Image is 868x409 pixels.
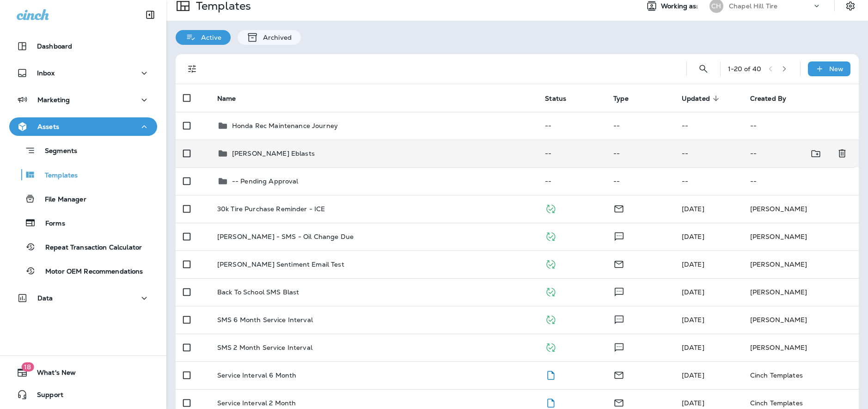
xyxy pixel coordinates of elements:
[9,289,157,307] button: Data
[258,34,292,41] p: Archived
[682,232,704,241] span: Zachary Nottke
[9,189,157,208] button: File Manager
[217,205,325,213] p: 30k Tire Purchase Reminder - ICE
[538,112,606,140] td: --
[682,399,704,407] span: Zachary Nottke
[545,259,556,268] span: Published
[606,167,674,195] td: --
[538,140,606,167] td: --
[674,112,743,140] td: --
[9,64,157,82] button: Inbox
[137,6,163,24] button: Collapse Sidebar
[9,237,157,256] button: Repeat Transaction Calculator
[833,144,851,163] button: Delete
[743,334,859,361] td: [PERSON_NAME]
[682,95,710,103] span: Updated
[743,195,859,223] td: [PERSON_NAME]
[682,316,704,324] span: Zachary Nottke
[545,342,556,351] span: Published
[743,361,859,389] td: Cinch Templates
[545,370,556,378] span: Draft
[217,288,299,296] p: Back To School SMS Blast
[545,398,556,406] span: Draft
[36,220,65,228] p: Forms
[606,140,674,167] td: --
[728,65,761,73] div: 1 - 20 of 40
[196,34,221,41] p: Active
[9,385,157,404] button: Support
[743,140,825,167] td: --
[743,278,859,306] td: [PERSON_NAME]
[217,372,296,379] p: Service Interval 6 Month
[37,96,70,104] p: Marketing
[9,363,157,382] button: 18What's New
[545,204,556,212] span: Published
[682,343,704,352] span: Zachary Nottke
[545,94,578,103] span: Status
[217,316,313,324] p: SMS 6 Month Service Interval
[613,342,625,351] span: Text
[613,204,624,212] span: Email
[36,268,143,276] p: Motor OEM Recommendations
[9,261,157,281] button: Motor OEM Recommendations
[743,112,859,140] td: --
[545,232,556,240] span: Published
[807,144,825,163] button: Move to folder
[217,95,236,103] span: Name
[36,244,142,252] p: Repeat Transaction Calculator
[217,233,354,240] p: [PERSON_NAME] - SMS - Oil Change Due
[606,112,674,140] td: --
[37,294,53,302] p: Data
[37,123,59,130] p: Assets
[232,150,315,157] p: [PERSON_NAME] Eblasts
[613,95,629,103] span: Type
[743,223,859,250] td: [PERSON_NAME]
[682,371,704,379] span: Zachary Nottke
[682,205,704,213] span: Erin Vernon
[9,117,157,136] button: Assets
[743,167,859,195] td: --
[682,288,704,296] span: Zachary Nottke
[232,122,338,129] p: Honda Rec Maintenance Journey
[28,391,63,402] span: Support
[545,315,556,323] span: Published
[743,306,859,334] td: [PERSON_NAME]
[545,287,556,295] span: Published
[217,261,344,268] p: [PERSON_NAME] Sentiment Email Test
[613,370,624,378] span: Email
[750,94,798,103] span: Created By
[37,69,55,77] p: Inbox
[613,315,625,323] span: Text
[9,165,157,184] button: Templates
[682,260,704,269] span: Michelle Anderson
[37,43,72,50] p: Dashboard
[9,91,157,109] button: Marketing
[9,213,157,232] button: Forms
[613,94,641,103] span: Type
[217,94,248,103] span: Name
[729,2,777,10] p: Chapel Hill Tire
[674,140,743,167] td: --
[9,37,157,55] button: Dashboard
[694,60,713,78] button: Search Templates
[28,369,76,380] span: What's New
[829,65,844,73] p: New
[538,167,606,195] td: --
[36,171,78,180] p: Templates
[36,195,86,204] p: File Manager
[613,287,625,295] span: Text
[613,398,624,406] span: Email
[36,147,77,156] p: Segments
[613,232,625,240] span: Text
[674,167,743,195] td: --
[750,95,786,103] span: Created By
[9,140,157,160] button: Segments
[217,344,312,351] p: SMS 2 Month Service Interval
[743,250,859,278] td: [PERSON_NAME]
[232,177,299,185] p: -- Pending Approval
[183,60,202,78] button: Filters
[545,95,566,103] span: Status
[661,2,700,10] span: Working as:
[217,399,296,407] p: Service Interval 2 Month
[21,362,34,372] span: 18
